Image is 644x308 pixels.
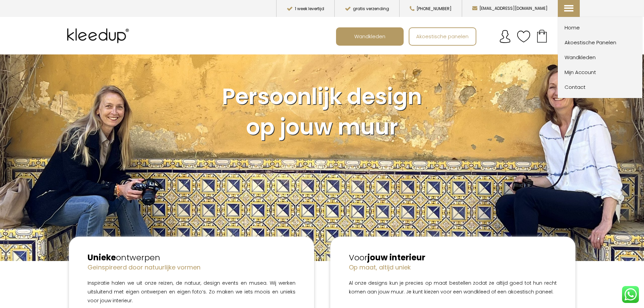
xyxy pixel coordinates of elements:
[349,263,557,271] h4: Op maat, altijd uniek
[337,28,403,45] a: Wandkleden
[498,30,512,43] img: account.svg
[565,68,639,76] span: Mijn account
[558,35,642,50] a: Akoestische Panelen
[246,112,398,142] span: op jouw muur
[558,50,642,65] a: wandkleden
[558,80,642,95] a: Contact
[222,81,422,112] span: Persoonlijk design
[565,53,639,62] span: wandkleden
[558,20,642,35] a: Home
[565,83,639,91] span: Contact
[530,27,553,44] a: Your cart
[558,65,642,80] a: Mijn account
[349,279,557,296] p: Al onze designs kun je precies op maat bestellen zodat ze altijd goed tot hun recht komen aan jou...
[412,30,472,43] span: Akoestische panelen
[517,30,530,43] img: verlanglijstje.svg
[565,39,639,47] span: Akoestische Panelen
[336,27,585,46] nav: Main menu
[351,30,389,43] span: Wandkleden
[65,22,134,49] img: Kleedup
[88,279,295,305] p: Inspiratie halen we uit onze reizen, de natuur, design events en musea. Wij werken uitsluitend me...
[409,28,476,45] a: Akoestische panelen
[88,263,295,271] h4: Geïnspireerd door natuurlijke vormen
[565,24,639,32] span: Home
